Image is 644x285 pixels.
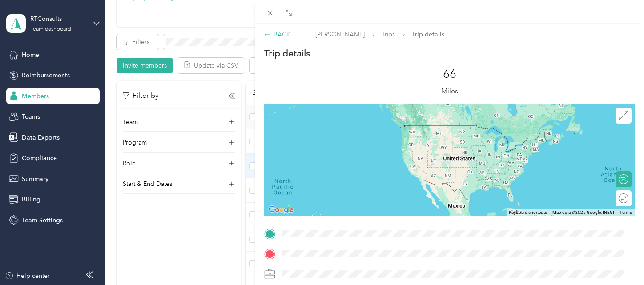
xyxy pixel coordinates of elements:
[315,30,365,39] span: [PERSON_NAME]
[266,204,296,216] img: Google
[441,86,458,97] p: Miles
[264,30,290,39] div: BACK
[382,30,395,39] span: Trips
[552,210,614,215] span: Map data ©2025 Google, INEGI
[509,209,547,216] button: Keyboard shortcuts
[266,204,296,216] a: Open this area in Google Maps (opens a new window)
[264,47,310,60] p: Trip details
[594,235,644,285] iframe: Everlance-gr Chat Button Frame
[412,30,444,39] span: Trip details
[443,67,456,81] p: 66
